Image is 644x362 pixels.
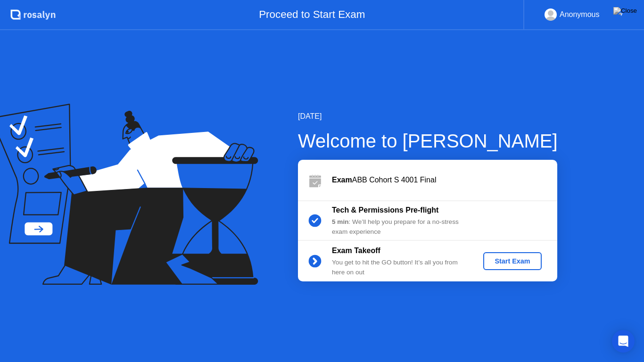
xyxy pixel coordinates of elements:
b: Exam Takeoff [332,247,380,255]
div: Anonymous [560,8,600,21]
b: Exam [332,176,352,184]
div: Start Exam [487,257,537,265]
div: ABB Cohort S 4001 Final [332,174,557,186]
div: Welcome to [PERSON_NAME] [298,127,558,155]
div: You get to hit the GO button! It’s all you from here on out [332,258,468,277]
div: : We’ll help you prepare for a no-stress exam experience [332,217,468,237]
div: [DATE] [298,111,558,122]
button: Start Exam [483,252,541,270]
img: Close [613,7,637,15]
b: 5 min [332,218,349,225]
b: Tech & Permissions Pre-flight [332,206,438,214]
div: Open Intercom Messenger [612,330,635,353]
